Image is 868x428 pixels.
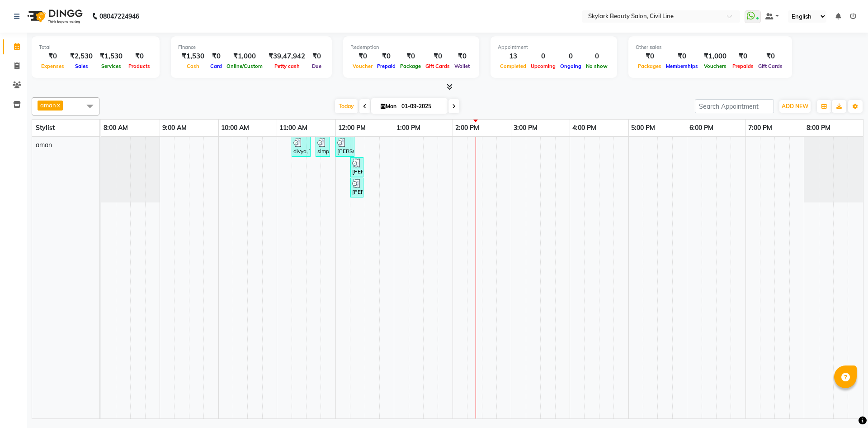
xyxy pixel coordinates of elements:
[375,51,398,62] div: ₹0
[224,63,265,69] span: Online/Custom
[782,103,808,110] span: ADD NEW
[184,63,202,69] span: Cash
[375,63,398,69] span: Prepaid
[756,63,785,69] span: Gift Cards
[39,63,66,69] span: Expenses
[528,51,558,62] div: 0
[423,51,452,62] div: ₹0
[664,51,700,62] div: ₹0
[309,51,325,62] div: ₹0
[511,121,540,135] a: 3:00 PM
[351,179,363,196] div: [PERSON_NAME], TK04, 12:15 PM-12:20 PM, Threading - Upper Lips
[394,121,423,135] a: 1:00 PM
[498,51,528,62] div: 13
[558,51,584,62] div: 0
[335,99,358,113] span: Today
[730,51,756,62] div: ₹0
[265,51,309,62] div: ₹39,47,942
[730,63,756,69] span: Prepaids
[700,51,730,62] div: ₹1,000
[398,63,423,69] span: Package
[629,121,657,135] a: 5:00 PM
[695,99,774,113] input: Search Appointment
[160,121,189,135] a: 9:00 AM
[804,121,833,135] a: 8:00 PM
[452,63,472,69] span: Wallet
[584,51,610,62] div: 0
[398,51,423,62] div: ₹0
[336,121,368,135] a: 12:00 PM
[272,63,302,69] span: Petty cash
[219,121,251,135] a: 10:00 AM
[277,121,310,135] a: 11:00 AM
[40,101,56,109] span: aman
[39,43,152,51] div: Total
[39,51,66,62] div: ₹0
[208,51,224,62] div: ₹0
[378,103,399,110] span: Mon
[399,100,444,113] input: 2025-09-01
[36,141,52,149] span: aman
[423,63,452,69] span: Gift Cards
[126,63,152,69] span: Products
[351,159,363,176] div: [PERSON_NAME], TK04, 12:15 PM-12:20 PM, Threading - Forhead
[178,43,325,51] div: Finance
[498,63,528,69] span: Completed
[36,124,55,132] span: Stylist
[528,63,558,69] span: Upcoming
[56,101,60,109] a: x
[99,63,123,69] span: Services
[636,43,785,51] div: Other sales
[702,63,729,69] span: Vouchers
[350,43,472,51] div: Redemption
[66,51,96,62] div: ₹2,530
[636,63,664,69] span: Packages
[687,121,716,135] a: 6:00 PM
[636,51,664,62] div: ₹0
[570,121,599,135] a: 4:00 PM
[310,63,324,69] span: Due
[664,63,700,69] span: Memberships
[101,121,130,135] a: 8:00 AM
[746,121,774,135] a: 7:00 PM
[99,4,139,29] b: 08047224946
[350,51,375,62] div: ₹0
[316,138,329,155] div: simple, TK03, 11:40 AM-11:55 AM, THRE.+FORE.+UPPER LIP.
[126,51,152,62] div: ₹0
[23,4,85,29] img: logo
[779,100,811,113] button: ADD NEW
[584,63,610,69] span: No show
[292,138,310,155] div: divya, TK01, 11:15 AM-11:35 AM, Threading - Eyebrow
[178,51,208,62] div: ₹1,530
[498,43,610,51] div: Appointment
[453,121,481,135] a: 2:00 PM
[208,63,224,69] span: Card
[73,63,90,69] span: Sales
[756,51,785,62] div: ₹0
[558,63,584,69] span: Ongoing
[96,51,126,62] div: ₹1,530
[452,51,472,62] div: ₹0
[336,138,354,155] div: [PERSON_NAME], TK04, 12:00 PM-12:20 PM, Threading - Eyebrow
[224,51,265,62] div: ₹1,000
[350,63,375,69] span: Voucher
